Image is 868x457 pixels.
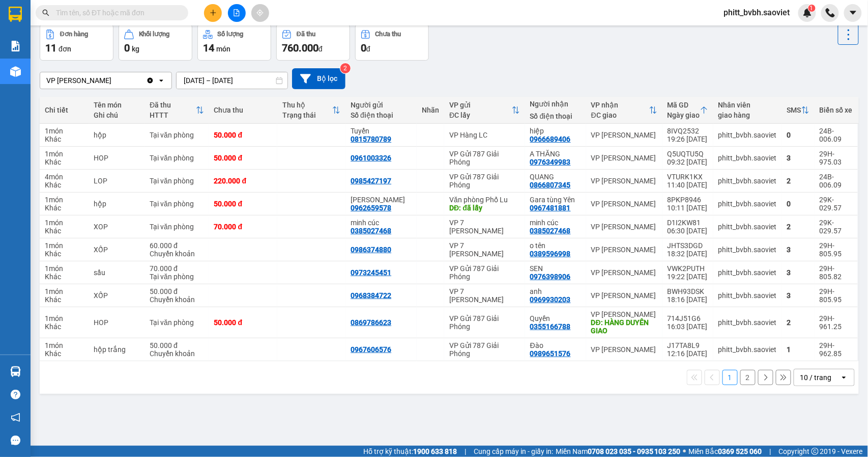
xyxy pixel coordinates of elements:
input: Select a date range. [177,72,287,89]
div: Tại văn phòng [150,273,204,281]
div: VP Gửi 787 Giải Phóng [449,264,520,281]
div: Số điện thoại [351,111,412,119]
div: HTTT [150,111,195,119]
button: caret-down [844,4,862,22]
div: 29K-029.57 [820,219,853,235]
button: file-add [228,4,246,22]
div: Đã thu [297,31,315,38]
strong: 0369 525 060 [718,447,762,455]
div: 0 [787,200,809,208]
button: Chưa thu0đ [355,24,429,61]
div: Thu hộ [282,101,332,109]
div: anh [530,287,581,295]
div: VP nhận [591,101,649,109]
div: Khác [45,295,83,304]
div: Tại văn phòng [150,154,204,162]
div: 3 [787,154,809,162]
div: VP [PERSON_NAME] [591,177,657,185]
div: 1 món [45,264,83,273]
div: 0961003326 [351,154,391,162]
div: 0389596998 [530,250,571,258]
div: 0973245451 [351,268,391,277]
div: VP Gửi 787 Giải Phóng [449,314,520,331]
div: Khác [45,273,83,281]
div: 29H-962.85 [820,341,853,358]
th: Toggle SortBy [277,97,345,124]
div: J17TA8L9 [668,341,708,350]
img: phone-icon [826,8,835,17]
span: kg [132,45,139,53]
div: SEN [530,264,581,273]
div: 29H-805.95 [820,241,853,258]
div: Tại văn phòng [150,131,204,139]
div: 1 [787,345,809,354]
div: ĐC giao [591,111,649,119]
div: 0966689406 [530,135,571,143]
div: 70.000 đ [214,223,272,231]
div: 1 món [45,341,83,350]
div: VP [PERSON_NAME] [591,246,657,254]
div: VP [PERSON_NAME] [591,291,657,300]
div: Ngày giao [668,111,700,119]
div: 0967606576 [351,345,391,354]
span: phitt_bvbh.saoviet [716,6,798,19]
div: phitt_bvbh.saoviet [718,318,777,327]
div: Khác [45,322,83,331]
div: 50.000 đ [214,154,272,162]
div: 0969930203 [530,295,571,304]
div: VP [PERSON_NAME] [591,268,657,277]
span: Miền Nam [556,446,681,457]
div: Quyền [530,314,581,322]
div: phitt_bvbh.saoviet [718,131,777,139]
div: 11:40 [DATE] [668,181,708,189]
div: 3 [787,268,809,277]
div: Khác [45,350,83,358]
div: 0967481881 [530,204,571,212]
div: 0385027468 [530,227,571,235]
div: Tại văn phòng [150,177,204,185]
div: Chuyển khoản [150,350,204,358]
div: phitt_bvbh.saoviet [718,177,777,185]
div: Số điện thoại [530,112,581,120]
div: QUANG [530,173,581,181]
img: warehouse-icon [10,66,21,77]
div: VP [PERSON_NAME] [591,131,657,139]
div: sầu [94,268,139,277]
button: 1 [722,370,738,385]
div: 29H-805.82 [820,264,853,281]
span: đ [319,45,323,53]
button: plus [204,4,222,22]
div: LOP [94,177,139,185]
input: Selected VP Bảo Hà. [112,75,113,86]
div: 0385027468 [351,227,391,235]
div: 1 món [45,241,83,250]
div: 714J51G6 [668,314,708,322]
div: 50.000 đ [214,318,272,327]
div: Mã GD [668,101,700,109]
div: SMS [787,106,801,114]
div: 8PKP8946 [668,196,708,204]
div: Tại văn phòng [150,318,204,327]
span: copyright [812,448,819,455]
span: 0 [124,42,130,54]
span: 14 [203,42,214,54]
span: caret-down [849,8,858,17]
span: Cung cấp máy in - giấy in: [474,446,553,457]
div: Gara tùng Yên [530,196,581,204]
div: VP 7 [PERSON_NAME] [449,241,520,258]
div: VTURK1KX [668,173,708,181]
div: VP [PERSON_NAME] [591,154,657,162]
div: 06:30 [DATE] [668,227,708,235]
div: Tại văn phòng [150,223,204,231]
span: file-add [233,9,240,16]
div: VP [PERSON_NAME] [591,200,657,208]
div: Đã thu [150,101,195,109]
th: Toggle SortBy [144,97,209,124]
div: 0976349983 [530,158,571,166]
div: VP [PERSON_NAME] [591,310,657,318]
div: D1I2KW81 [668,219,708,227]
div: VP Hàng LC [449,131,520,139]
div: 1 món [45,219,83,227]
div: 0989651576 [530,350,571,358]
div: 2 [787,223,809,231]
